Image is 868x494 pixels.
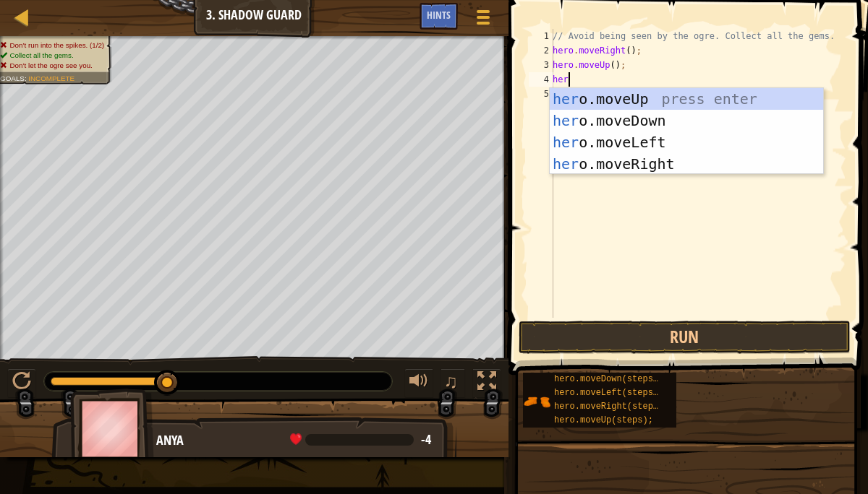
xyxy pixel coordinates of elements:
span: Incomplete [28,74,75,82]
button: Run [519,321,851,354]
button: Adjust volume [404,368,433,398]
div: health: -4 / 11 [290,433,431,446]
span: Don’t let the ogre see you. [9,61,92,69]
button: Toggle fullscreen [472,368,501,398]
span: ♫ [443,370,458,392]
span: hero.moveDown(steps); [554,374,663,384]
img: portrait.png [523,388,550,415]
span: Don’t run into the spikes. (1/2) [9,41,104,49]
div: 5 [529,87,553,101]
div: 2 [529,43,553,58]
span: : [25,74,28,82]
div: Anya [156,431,442,450]
span: hero.moveRight(steps); [554,402,668,412]
button: ♫ [441,368,465,398]
div: 1 [529,29,553,43]
div: 4 [529,72,553,87]
span: hero.moveUp(steps); [554,415,653,425]
img: thang_avatar_frame.png [70,389,154,469]
span: Collect all the gems. [9,51,73,59]
span: Hints [427,8,451,22]
button: ⌘ + P: Pause [7,368,36,398]
span: hero.moveLeft(steps); [554,388,663,398]
button: Show game menu [465,3,501,37]
span: -4 [421,430,431,448]
div: 3 [529,58,553,72]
